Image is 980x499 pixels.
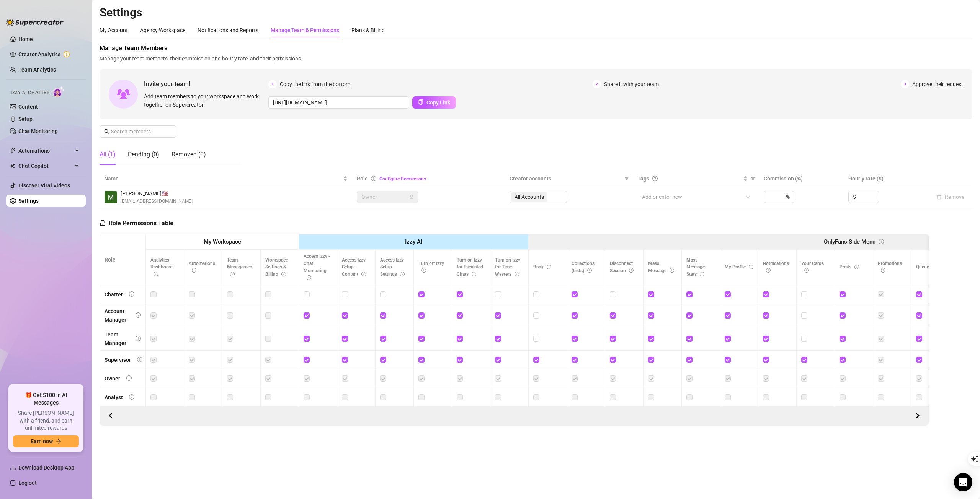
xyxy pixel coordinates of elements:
[18,116,33,122] a: Setup
[854,265,859,269] span: info-circle
[144,79,268,89] span: Invite your team!
[593,80,601,88] span: 2
[230,272,235,276] span: info-circle
[766,268,771,273] span: info-circle
[13,435,79,447] button: Earn nowarrow-right
[18,36,33,42] a: Home
[56,439,61,444] span: arrow-right
[763,261,789,273] span: Notifications
[189,261,215,273] span: Automations
[911,410,924,422] button: Scroll Backward
[18,67,56,73] a: Team Analytics
[533,264,551,270] span: Bank
[954,473,972,491] div: Open Intercom Messenger
[610,261,634,273] span: Disconnect Session
[725,264,753,270] span: My Profile
[457,257,483,277] span: Turn on Izzy for Escalated Chats
[912,80,963,88] span: Approve their request
[749,265,753,269] span: info-circle
[18,182,70,189] a: Discover Viral Videos
[624,176,629,181] span: filter
[844,171,929,186] th: Hourly rate ($)
[105,393,123,401] div: Analyst
[104,129,109,134] span: search
[405,238,422,245] strong: Izzy AI
[111,127,165,136] input: Search members
[108,413,113,418] span: left
[105,330,129,347] div: Team Manager
[100,150,116,159] div: All (1)
[409,195,414,199] span: lock
[10,465,16,471] span: download
[629,268,634,273] span: info-circle
[136,336,141,341] span: info-circle
[371,176,376,181] span: info-circle
[18,480,37,486] a: Log out
[18,198,39,204] a: Settings
[514,272,519,276] span: info-circle
[105,410,117,422] button: Scroll Forward
[351,26,385,34] div: Plans & Billing
[510,174,621,183] span: Creator accounts
[637,174,649,183] span: Tags
[916,264,937,270] span: Queue
[18,48,80,60] a: Creator Analytics exclamation-circle
[53,86,65,97] img: AI Chatter
[380,257,405,277] span: Access Izzy Setup - Settings
[100,54,972,63] span: Manage your team members, their commission and hourly rate, and their permissions.
[100,219,173,228] h5: Role Permissions Table
[265,257,288,277] span: Workspace Settings & Billing
[13,410,79,432] span: Share [PERSON_NAME] with a friend, and earn unlimited rewards
[670,268,674,273] span: info-circle
[171,150,206,159] div: Removed (0)
[418,99,423,105] span: copy
[105,374,120,383] div: Owner
[881,268,885,273] span: info-circle
[10,148,16,154] span: thunderbolt
[121,198,193,205] span: [EMAIL_ADDRESS][DOMAIN_NAME]
[623,173,630,184] span: filter
[18,128,58,134] a: Chat Monitoring
[137,357,142,362] span: info-circle
[412,96,456,109] button: Copy Link
[824,238,875,245] strong: OnlyFans Side Menu
[121,189,193,198] span: [PERSON_NAME] 🇺🇸
[18,465,74,471] span: Download Desktop App
[227,257,254,277] span: Team Management
[418,261,444,273] span: Turn off Izzy
[128,150,159,159] div: Pending (0)
[268,80,277,88] span: 1
[11,89,50,96] span: Izzy AI Chatter
[840,264,859,270] span: Posts
[587,268,592,273] span: info-circle
[192,268,196,273] span: info-circle
[105,307,129,324] div: Account Manager
[31,438,53,444] span: Earn now
[495,257,520,277] span: Turn on Izzy for Time Wasters
[104,174,341,183] span: Name
[280,80,350,88] span: Copy the link from the bottom
[759,171,844,186] th: Commission (%)
[100,171,352,186] th: Name
[421,268,426,273] span: info-circle
[18,104,38,110] a: Content
[801,261,824,273] span: Your Cards
[648,261,674,273] span: Mass Message
[100,220,106,226] span: lock
[751,176,755,181] span: filter
[307,275,311,280] span: info-circle
[100,44,972,53] span: Manage Team Members
[100,234,146,285] th: Role
[154,272,158,276] span: info-circle
[572,261,595,273] span: Collections (Lists)
[804,268,809,273] span: info-circle
[144,92,265,109] span: Add team members to your workspace and work together on Supercreator.
[361,272,366,276] span: info-circle
[652,176,658,181] span: question-circle
[472,272,476,276] span: info-circle
[136,312,141,318] span: info-circle
[10,163,15,169] img: Chat Copilot
[105,191,117,203] img: Mike
[105,290,123,299] div: Chatter
[304,254,330,281] span: Access Izzy - Chat Monitoring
